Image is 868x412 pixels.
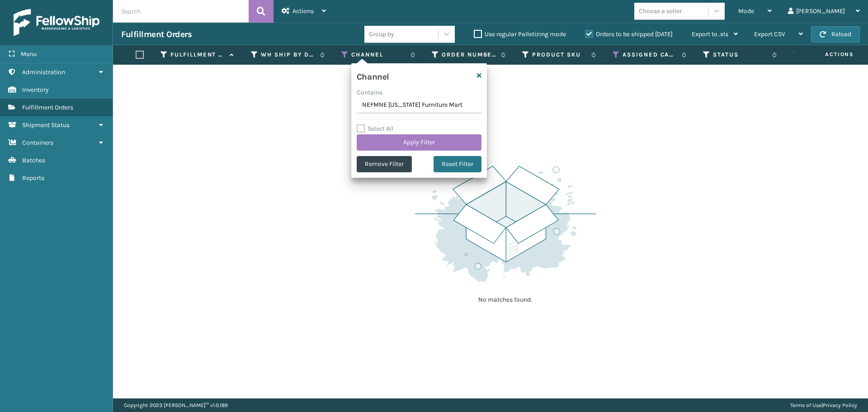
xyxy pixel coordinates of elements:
span: Administration [22,68,65,76]
label: Fulfillment Order Id [170,51,225,59]
span: Inventory [22,86,49,94]
span: Export CSV [754,30,785,38]
label: Select All [357,125,393,133]
span: Export to .xls [692,30,728,38]
a: Privacy Policy [823,402,857,408]
span: Batches [22,156,45,164]
span: Actions [797,47,859,62]
label: Product SKU [532,51,587,59]
span: Reports [22,174,44,182]
label: Assigned Carrier Service [623,51,677,59]
img: logo [14,9,99,36]
label: WH Ship By Date [261,51,316,59]
button: Remove Filter [357,156,412,172]
label: Orders to be shipped [DATE] [585,30,673,38]
label: Status [713,51,768,59]
span: Shipment Status [22,121,70,129]
h3: Fulfillment Orders [121,29,192,40]
span: Fulfillment Orders [22,104,73,111]
span: Actions [292,7,314,15]
h4: Channel [357,69,389,82]
div: | [790,398,857,412]
input: Type the text you wish to filter on [357,97,481,114]
label: Order Number [442,51,496,59]
span: Menu [21,50,37,58]
a: Terms of Use [790,402,821,408]
label: Contains [357,88,382,97]
label: Channel [351,51,406,59]
button: Reload [811,26,860,43]
div: Choose a seller [639,6,682,16]
span: Containers [22,139,53,147]
button: Apply Filter [357,134,481,151]
button: Reset Filter [434,156,481,172]
span: Mode [738,7,754,15]
div: Group by [369,29,394,39]
label: Use regular Palletizing mode [474,30,566,38]
p: Copyright 2023 [PERSON_NAME]™ v 1.0.189 [124,398,228,412]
